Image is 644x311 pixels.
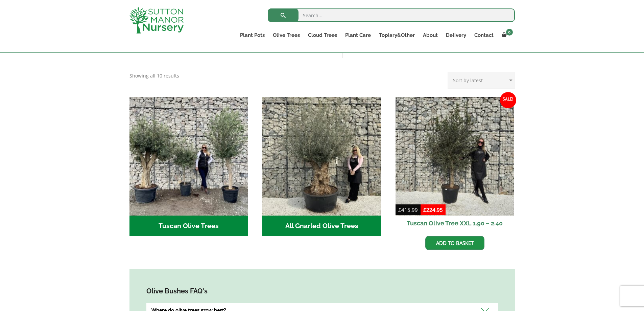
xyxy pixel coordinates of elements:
[425,236,484,250] a: Add to basket: “Tuscan Olive Tree XXL 1.90 - 2.40”
[470,30,498,40] a: Contact
[304,30,341,40] a: Cloud Trees
[500,92,516,108] span: Sale!
[310,49,334,53] span: Read more
[129,216,248,237] h2: Tuscan Olive Trees
[236,30,269,40] a: Plant Pots
[448,72,515,89] select: Shop order
[262,97,381,236] a: Visit product category All Gnarled Olive Trees
[398,206,418,213] bdi: 415.99
[262,216,381,237] h2: All Gnarled Olive Trees
[129,7,184,34] img: logo
[269,30,304,40] a: Olive Trees
[396,97,514,216] img: Tuscan Olive Tree XXL 1.90 - 2.40
[506,29,513,36] span: 0
[268,8,515,22] input: Search...
[396,97,514,231] a: Sale! Tuscan Olive Tree XXL 1.90 – 2.40
[375,30,419,40] a: Topiary&Other
[129,72,179,80] p: Showing all 10 results
[498,30,515,40] a: 0
[442,30,470,40] a: Delivery
[129,97,248,216] img: Tuscan Olive Trees
[146,286,498,296] h4: Olive Bushes FAQ's
[129,97,248,236] a: Visit product category Tuscan Olive Trees
[341,30,375,40] a: Plant Care
[423,206,443,213] bdi: 224.95
[262,97,381,216] img: All Gnarled Olive Trees
[423,206,426,213] span: £
[398,206,401,213] span: £
[396,216,514,231] h2: Tuscan Olive Tree XXL 1.90 – 2.40
[419,30,442,40] a: About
